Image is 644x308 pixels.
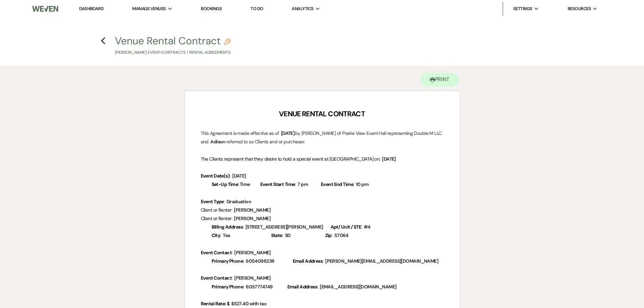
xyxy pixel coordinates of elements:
strong: Email Address [293,258,323,264]
span: Manage Venues [132,5,166,12]
span: : [353,181,354,187]
strong: State [271,232,282,238]
strong: Event Contact [201,275,232,281]
span: [PERSON_NAME][EMAIL_ADDRESS][DOMAIN_NAME] [325,257,439,265]
a: To Do [251,6,263,11]
span: : [232,275,232,281]
strong: City [212,232,220,238]
span: 57064 [334,232,349,239]
strong: Rental Rate: $ [201,301,230,307]
img: Weven Logo [32,2,58,16]
a: Dashboard [79,6,103,11]
strong: Event End Time [321,181,353,187]
span: Client or Renter: [201,207,232,213]
span: : [224,198,224,205]
strong: Primary Phone [212,284,243,290]
span: Analytics [292,5,313,12]
span: [DATE] [232,172,247,180]
span: : [317,284,318,290]
strong: Set-Up Time [212,181,238,187]
span: The Clients represent that they desire to hold a special event at [GEOGRAPHIC_DATA] on: [201,156,380,162]
strong: Zip [325,232,332,238]
span: : [361,224,362,230]
strong: Primary Phone [212,258,243,264]
span: Adison [210,138,226,146]
span: Settings [513,5,532,12]
span: #4 [363,223,371,231]
p: [PERSON_NAME] Event • Contracts / Rental Agreements [115,49,231,56]
p: This Agreement is made effective as of by [PERSON_NAME] of Prairie View Event Hall representing D... [201,129,444,146]
span: 7 pm [297,181,309,188]
span: [PERSON_NAME] [233,206,271,214]
span: Client or Renter: [201,215,232,221]
span: : [295,181,296,187]
span: [PERSON_NAME] [234,249,271,257]
span: [DATE] [381,155,397,163]
span: 10 pm [355,181,369,188]
span: : [220,232,221,238]
span: : [323,258,323,264]
strong: Email Address [287,284,317,290]
a: Bookings [201,6,222,12]
button: Venue Rental Contract[PERSON_NAME] Event•Contracts / Rental Agreements [115,36,231,56]
span: : [232,250,232,256]
span: [DATE] [280,129,295,137]
span: Time [239,181,251,188]
strong: Event Type [201,198,224,205]
span: : [282,232,283,238]
span: Tea [222,232,231,239]
span: [PERSON_NAME] [233,215,271,222]
span: : [238,181,239,187]
span: [PERSON_NAME] [234,274,271,282]
strong: Apt/ Unit / STE [331,224,361,230]
span: SD [284,232,291,239]
span: [EMAIL_ADDRESS][DOMAIN_NAME] [319,283,397,291]
span: 6054098239 [245,257,275,265]
strong: Billing Address [212,224,243,230]
span: : [243,224,243,230]
span: [STREET_ADDRESS][PERSON_NAME] [245,223,324,231]
strong: VENUE RENTAL CONTRACT [279,109,365,119]
button: Print [420,73,459,87]
strong: Event Contact [201,250,232,256]
span: 6057774749 [245,283,273,291]
span: Graduation [226,198,252,206]
strong: Event Date(s) [201,173,230,179]
span: $527.40 with tax [231,300,267,308]
span: Resources [568,5,591,12]
span: : [230,173,230,179]
strong: Event Start Time [260,181,295,187]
